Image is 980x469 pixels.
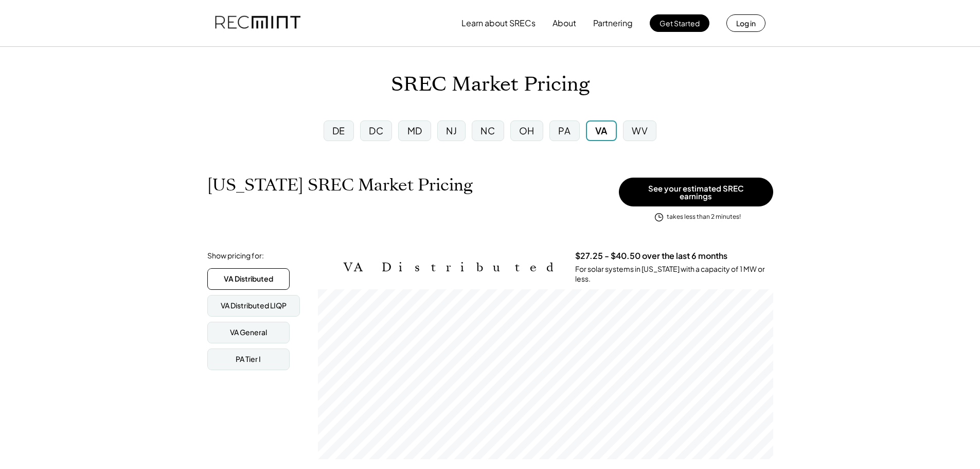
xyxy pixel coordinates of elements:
div: Show pricing for: [207,251,264,261]
button: Partnering [593,13,633,33]
div: PA [558,124,571,137]
h1: SREC Market Pricing [391,73,590,97]
div: VA [595,124,608,137]
div: DE [332,124,345,137]
button: Get Started [650,14,709,32]
div: WV [632,124,648,137]
h2: VA Distributed [344,260,560,275]
div: NC [480,124,495,137]
div: DC [369,124,383,137]
div: PA Tier I [236,354,261,364]
div: VA Distributed [224,274,273,284]
button: See your estimated SREC earnings [619,178,773,206]
img: recmint-logotype%403x.png [215,6,300,41]
div: VA General [230,327,267,338]
h3: $27.25 - $40.50 over the last 6 months [575,251,727,262]
h1: [US_STATE] SREC Market Pricing [207,175,473,195]
div: takes less than 2 minutes! [667,213,741,221]
div: NJ [446,124,457,137]
button: Learn about SRECs [461,13,536,33]
div: VA Distributed LIQP [221,301,287,311]
div: MD [407,124,422,137]
button: Log in [726,14,765,32]
div: For solar systems in [US_STATE] with a capacity of 1 MW or less. [575,264,773,284]
button: About [553,13,576,33]
div: OH [519,124,534,137]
